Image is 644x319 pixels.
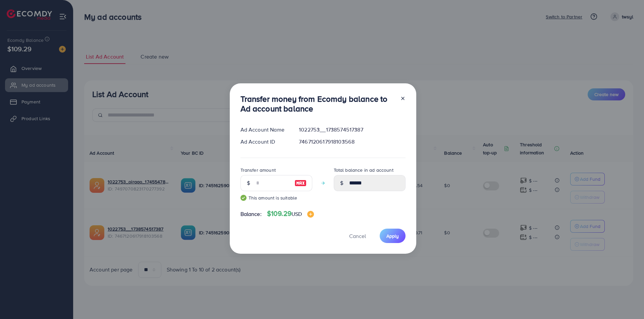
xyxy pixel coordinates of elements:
[235,138,294,146] div: Ad Account ID
[349,232,366,240] span: Cancel
[341,229,374,243] button: Cancel
[615,289,639,314] iframe: Chat
[240,167,276,173] label: Transfer amount
[267,210,314,218] h4: $109.29
[240,195,247,201] img: guide
[291,210,302,218] span: USD
[380,229,406,243] button: Apply
[386,233,399,239] span: Apply
[293,126,411,134] div: 1022753__1738574517387
[293,138,411,146] div: 7467120617918103568
[240,194,312,201] small: This amount is suitable
[334,167,393,173] label: Total balance in ad account
[307,211,314,218] img: image
[240,210,262,218] span: Balance:
[294,179,307,187] img: image
[235,126,294,134] div: Ad Account Name
[240,94,395,113] h3: Transfer money from Ecomdy balance to Ad account balance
